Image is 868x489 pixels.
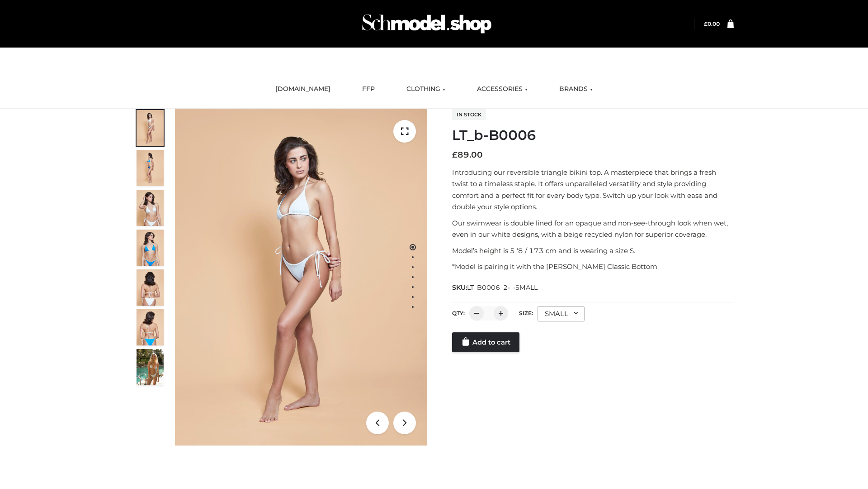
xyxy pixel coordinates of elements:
label: QTY: [452,310,465,316]
span: SKU: [452,282,538,293]
p: Our swimwear is double lined for an opaque and non-see-through look when wet, even in our white d... [452,217,734,240]
a: [DOMAIN_NAME] [269,79,337,99]
a: CLOTHING [400,79,452,99]
a: FFP [355,79,382,99]
img: ArielClassicBikiniTop_CloudNine_AzureSky_OW114ECO_8-scaled.jpg [137,309,164,345]
bdi: 0.00 [704,20,720,27]
a: ACCESSORIES [470,79,534,99]
p: Introducing our reversible triangle bikini top. A masterpiece that brings a fresh twist to a time... [452,167,734,213]
span: £ [452,150,458,160]
label: Size: [519,310,533,316]
a: £0.00 [704,20,720,27]
img: ArielClassicBikiniTop_CloudNine_AzureSky_OW114ECO_3-scaled.jpg [137,190,164,226]
img: ArielClassicBikiniTop_CloudNine_AzureSky_OW114ECO_1 [175,109,427,446]
a: BRANDS [552,79,599,99]
img: ArielClassicBikiniTop_CloudNine_AzureSky_OW114ECO_1-scaled.jpg [137,110,164,146]
h1: LT_b-B0006 [452,127,734,144]
img: Schmodel Admin 964 [359,6,495,42]
span: LT_B0006_2-_-SMALL [467,283,538,292]
div: SMALL [538,306,585,321]
img: ArielClassicBikiniTop_CloudNine_AzureSky_OW114ECO_2-scaled.jpg [137,150,164,186]
p: *Model is pairing it with the [PERSON_NAME] Classic Bottom [452,261,734,273]
span: In stock [452,109,486,120]
p: Model’s height is 5 ‘8 / 173 cm and is wearing a size S. [452,245,734,257]
img: ArielClassicBikiniTop_CloudNine_AzureSky_OW114ECO_7-scaled.jpg [137,269,164,306]
bdi: 89.00 [452,150,483,160]
img: Arieltop_CloudNine_AzureSky2.jpg [137,349,164,385]
img: ArielClassicBikiniTop_CloudNine_AzureSky_OW114ECO_4-scaled.jpg [137,230,164,266]
a: Add to cart [452,332,519,352]
span: £ [704,20,708,27]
